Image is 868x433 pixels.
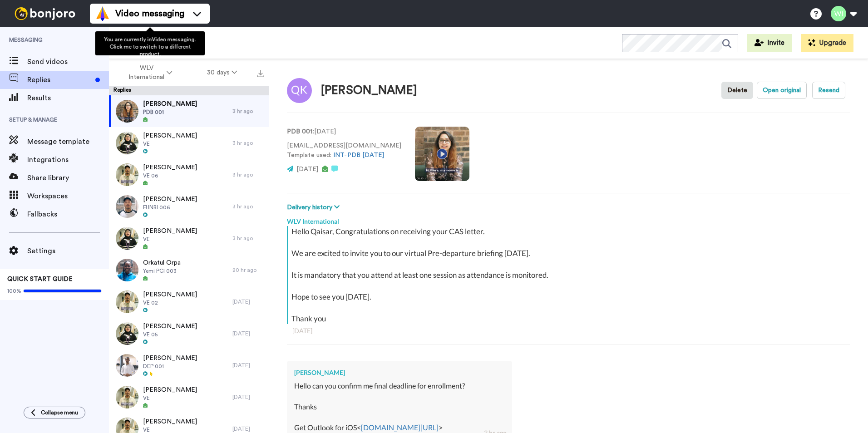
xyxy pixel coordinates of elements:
button: Delivery history [287,202,342,212]
a: [PERSON_NAME]VE 063 hr ago [109,159,269,191]
div: 3 hr ago [232,171,264,178]
button: Resend [812,82,845,99]
span: PDB 001 [143,108,197,116]
span: [PERSON_NAME] [143,354,197,363]
img: b7a95c32-d3d2-455d-b707-40783128711b-thumb.jpg [116,132,138,154]
div: Replies [109,86,269,95]
div: [DATE] [232,425,264,433]
span: Results [27,93,109,103]
span: FUNBI 006 [143,204,197,211]
span: [DATE] [296,166,318,172]
span: [PERSON_NAME] [143,322,197,331]
img: 62ddf3be-d088-421e-bd24-cb50b731b943-thumb.jpg [116,290,138,313]
div: Hello Qaisar, Congratulations on receiving your CAS letter. We are excited to invite you to our v... [291,226,848,324]
button: Collapse menu [24,407,85,418]
span: Share library [27,172,109,183]
span: [PERSON_NAME] [143,163,197,172]
div: WLV International [287,212,850,226]
div: 3 hr ago [232,235,264,242]
img: 9d005285-f2cd-48ce-ae0f-47eda6f368c7-thumb.jpg [116,227,138,250]
span: [PERSON_NAME] [143,385,197,394]
img: 3e23c4d3-1de5-4687-a0b0-757430013745-thumb.jpg [116,259,138,281]
div: 20 hr ago [232,266,264,274]
span: Orkatul Orpa [143,258,181,267]
span: VE [143,236,197,243]
span: WLV International [128,64,165,82]
span: Workspaces [27,191,109,202]
p: : [DATE] [287,127,401,137]
img: 0679e79f-bf66-4ac1-86ef-078eae539f64-thumb.jpg [116,163,138,186]
a: [PERSON_NAME]VE3 hr ago [109,222,269,254]
span: [PERSON_NAME] [143,99,197,108]
span: Settings [27,246,109,256]
a: [PERSON_NAME]VE 02[DATE] [109,286,269,318]
div: [PERSON_NAME] [321,84,417,97]
span: [PERSON_NAME] [143,195,197,204]
span: Replies [27,74,92,85]
div: [DATE] [232,394,264,401]
img: c5771198-484c-41a4-a086-442532575777-thumb.jpg [116,322,138,345]
span: Fallbacks [27,209,109,220]
a: [PERSON_NAME]PDB 0013 hr ago [109,95,269,127]
span: [PERSON_NAME] [143,290,197,299]
img: export.svg [257,70,264,77]
a: [PERSON_NAME]VE3 hr ago [109,127,269,159]
div: [DATE] [292,326,844,335]
span: VE [143,394,197,402]
span: [PERSON_NAME] [143,417,197,426]
a: [PERSON_NAME]DEP 001[DATE] [109,349,269,381]
span: DEP 001 [143,363,197,370]
strong: PDB 001 [287,128,313,135]
button: 30 days [190,64,255,81]
span: Message template [27,136,109,147]
span: Send videos [27,56,109,67]
img: 0cc72c79-68ed-4baf-8cc6-5d21b1eef70a-thumb.jpg [116,386,138,408]
button: WLV International [111,60,190,85]
a: [PERSON_NAME]VE 05[DATE] [109,318,269,349]
img: bj-logo-header-white.svg [11,7,79,20]
span: You are currently in Video messaging . Click me to switch to a different product. [104,37,196,57]
button: Invite [747,34,792,52]
div: 3 hr ago [232,203,264,210]
img: 139000d5-7d0b-4327-a7b9-3e70836d1946-thumb.jpg [116,100,138,123]
img: Image of Qaisar Khan [287,78,312,103]
button: Open original [757,82,807,99]
button: Delete [721,82,753,99]
span: 100% [7,287,21,295]
button: Export all results that match these filters now. [254,66,267,79]
img: vm-color.svg [95,6,110,21]
div: [PERSON_NAME] [294,368,505,377]
img: 20357b13-09c5-4b1e-98cd-6bacbcb48d6b-thumb.jpg [116,195,138,218]
div: [DATE] [232,330,264,337]
a: [PERSON_NAME]VE[DATE] [109,381,269,413]
div: Hello can you confirm me final deadline for enrollment? Thanks Get Outlook for iOS< > [294,381,505,433]
span: [PERSON_NAME] [143,131,197,140]
span: Collapse menu [41,409,78,416]
a: [PERSON_NAME]FUNBI 0063 hr ago [109,191,269,222]
span: Integrations [27,154,109,165]
span: VE 02 [143,299,197,306]
span: Video messaging [115,7,184,20]
div: 3 hr ago [232,139,264,147]
p: [EMAIL_ADDRESS][DOMAIN_NAME] Template used: [287,141,401,160]
span: [PERSON_NAME] [143,226,197,236]
div: [DATE] [232,362,264,369]
a: INT-PDB [DATE] [333,152,384,158]
a: Orkatul OrpaYemi PCI 00320 hr ago [109,254,269,286]
span: VE 06 [143,172,197,179]
div: 3 hr ago [232,108,264,115]
img: 96206b34-541a-47b1-987b-93f7214ccb4b-thumb.jpg [116,354,138,377]
div: [DATE] [232,298,264,305]
span: VE [143,140,197,148]
a: [DOMAIN_NAME][URL] [361,423,439,432]
span: VE 05 [143,331,197,338]
span: QUICK START GUIDE [7,276,73,282]
span: Yemi PCI 003 [143,267,181,275]
button: Upgrade [801,34,853,52]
